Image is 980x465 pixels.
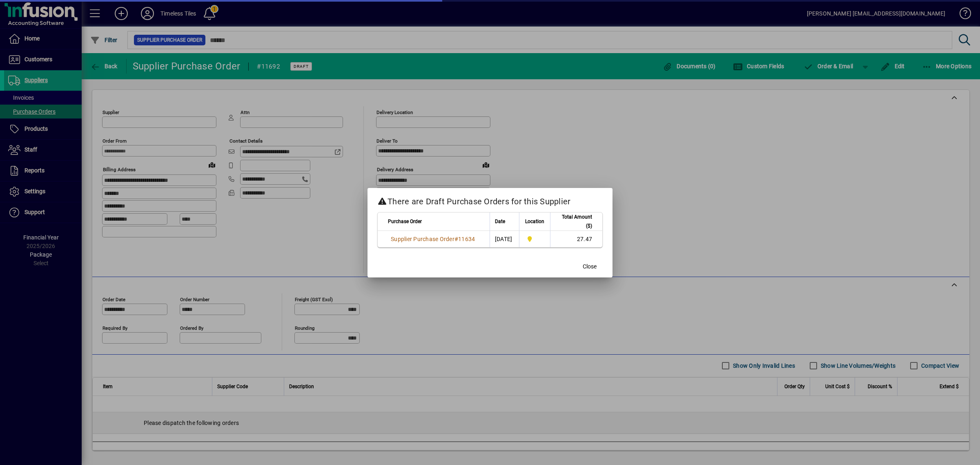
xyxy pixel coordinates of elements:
[367,188,612,212] h2: There are Draft Purchase Orders for this Supplier
[524,235,546,244] span: Dunedin
[391,236,454,242] span: Supplier Purchase Order
[454,236,458,242] span: #
[388,235,478,244] a: Supplier Purchase Order#11634
[495,217,505,226] span: Date
[577,259,603,274] button: Close
[490,231,519,247] td: [DATE]
[458,236,475,242] span: 11634
[525,217,544,226] span: Location
[583,262,597,271] span: Close
[555,212,592,230] span: Total Amount ($)
[550,231,602,247] td: 27.47
[388,217,422,226] span: Purchase Order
